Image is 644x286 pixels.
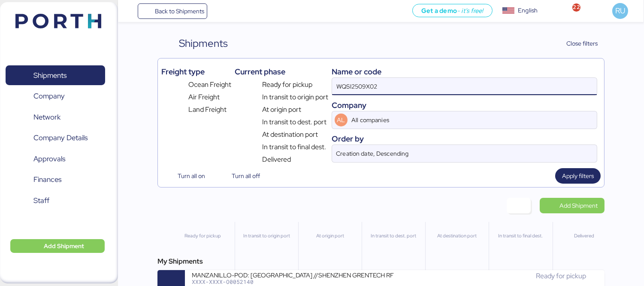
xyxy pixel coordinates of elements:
button: Apply filters [555,168,601,184]
span: Ready for pickup [262,80,312,90]
a: Company Details [6,128,105,148]
a: Network [6,107,105,127]
div: Freight type [161,66,231,77]
a: Company [6,86,105,106]
div: XXXX-XXXX-O0052140 [192,279,395,285]
span: AL [337,115,345,125]
a: Staff [6,191,105,210]
div: Current phase [235,66,328,77]
span: Company Details [33,132,88,144]
a: Approvals [6,149,105,169]
div: Shipments [179,36,228,51]
span: Approvals [33,153,65,165]
div: Delivered [556,232,612,240]
div: At origin port [302,232,358,240]
div: My Shipments [157,256,605,267]
span: Apply filters [562,171,594,181]
span: In transit to final dest. [262,142,326,152]
a: Finances [6,170,105,190]
div: At destination port [429,232,485,240]
span: Ready for pickup [536,271,586,280]
a: Add Shipment [540,198,605,213]
span: At destination port [262,129,318,140]
span: Turn all on [178,171,205,181]
div: Name or code [332,66,597,77]
div: In transit to origin port [239,232,294,240]
span: Network [33,111,60,123]
span: Shipments [33,69,67,82]
button: Menu [123,4,138,18]
button: Close filters [549,36,605,51]
span: Delivered [262,154,291,165]
span: Add Shipment [559,200,598,211]
span: Add Shipment [44,241,84,251]
span: In transit to dest. port [262,117,327,127]
input: AL [350,111,573,129]
div: English [518,6,538,15]
div: Company [332,99,597,111]
span: Back to Shipments [155,6,204,16]
div: MANZANILLO-POD: [GEOGRAPHIC_DATA] //SHENZHEN GRENTECH RF COMMUNICATION LIMITED WQSI2509X02 1*40 [192,271,395,278]
a: Back to Shipments [138,3,208,19]
div: In transit to dest. port [366,232,421,240]
span: Staff [33,194,49,207]
div: Ready for pickup [175,232,231,240]
span: Close filters [566,38,598,49]
a: Shipments [6,65,105,85]
span: At origin port [262,105,301,115]
button: Add Shipment [10,239,105,253]
span: Air Freight [188,92,220,102]
span: Ocean Freight [188,80,231,90]
span: Company [33,90,65,102]
span: Finances [33,173,61,186]
button: Turn all on [161,168,212,184]
span: Land Freight [188,105,227,115]
span: RU [615,5,625,16]
button: Turn all off [215,168,267,184]
span: In transit to origin port [262,92,328,102]
div: Order by [332,133,597,145]
span: Turn all off [232,171,260,181]
div: In transit to final dest. [493,232,548,240]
